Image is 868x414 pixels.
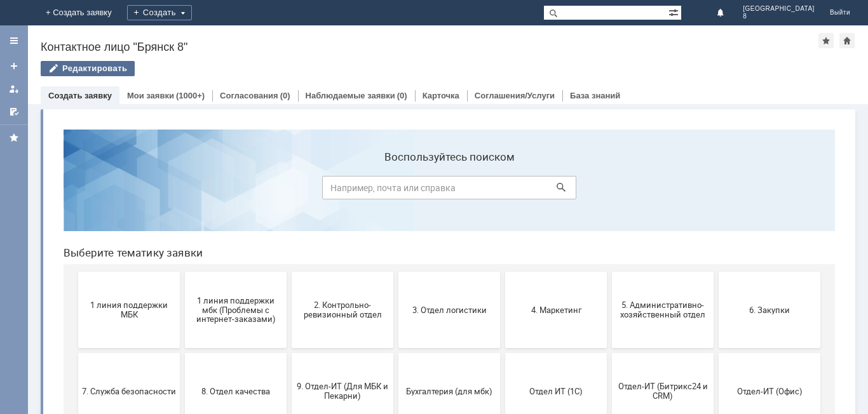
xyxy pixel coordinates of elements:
button: 7. Служба безопасности [25,234,126,310]
header: Выберите тематику заявки [10,127,782,140]
a: Создать заявку [4,56,24,76]
div: Сделать домашней страницей [839,33,855,48]
a: Карточка [423,91,459,100]
button: Отдел-ИТ (Офис) [665,234,767,310]
span: 1 линия поддержки МБК [29,181,123,200]
span: 2. Контрольно-ревизионный отдел [242,181,336,200]
a: Мои заявки [4,79,24,99]
span: Отдел ИТ (1С) [456,267,550,276]
button: Бухгалтерия (для мбк) [345,234,447,310]
a: Мои заявки [127,91,174,100]
span: Отдел-ИТ (Битрикс24 и CRM) [562,262,656,281]
a: Соглашения/Услуги [475,91,555,100]
a: Согласования [220,91,278,100]
span: 1 линия поддержки мбк (Проблемы с интернет-заказами) [135,176,229,204]
button: 1 линия поддержки мбк (Проблемы с интернет-заказами) [132,152,233,229]
span: 3. Отдел логистики [349,185,443,195]
button: 8. Отдел качества [132,234,233,310]
span: не актуален [456,348,550,357]
button: [PERSON_NAME]. Услуги ИТ для МБК (оформляет L1) [345,315,447,391]
button: 6. Закупки [665,152,767,229]
button: 5. Административно-хозяйственный отдел [559,152,660,229]
a: Мои согласования [4,102,24,122]
button: 4. Маркетинг [452,152,553,229]
button: 2. Контрольно-ревизионный отдел [238,152,340,229]
span: [GEOGRAPHIC_DATA] [743,5,815,13]
div: Добавить в избранное [818,33,834,48]
div: Создать [127,5,192,20]
span: [PERSON_NAME]. Услуги ИТ для МБК (оформляет L1) [349,338,443,367]
span: 4. Маркетинг [456,185,550,195]
span: Франчайзинг [135,348,229,357]
span: Расширенный поиск [668,6,681,18]
a: Наблюдаемые заявки [306,91,395,100]
span: 8 [743,13,815,20]
div: (0) [397,91,407,100]
div: (1000+) [176,91,205,100]
button: не актуален [452,315,553,391]
a: Создать заявку [48,91,112,100]
button: 3. Отдел логистики [345,152,447,229]
label: Воспользуйтесь поиском [269,31,523,44]
span: Бухгалтерия (для мбк) [349,267,443,276]
button: Это соглашение не активно! [238,315,340,391]
span: 7. Служба безопасности [29,267,123,276]
span: 8. Отдел качества [135,267,229,276]
span: 9. Отдел-ИТ (Для МБК и Пекарни) [242,262,336,281]
div: Контактное лицо "Брянск 8" [41,41,818,53]
input: Например, почта или справка [269,57,523,80]
div: (0) [280,91,290,100]
span: Это соглашение не активно! [242,344,336,363]
span: Отдел-ИТ (Офис) [669,267,763,276]
button: Отдел ИТ (1С) [452,234,553,310]
button: Франчайзинг [132,315,233,391]
button: 1 линия поддержки МБК [25,152,126,229]
button: Финансовый отдел [25,315,126,391]
button: 9. Отдел-ИТ (Для МБК и Пекарни) [238,234,340,310]
span: 5. Административно-хозяйственный отдел [562,181,656,200]
span: 6. Закупки [669,185,763,195]
span: Финансовый отдел [29,348,123,357]
button: Отдел-ИТ (Битрикс24 и CRM) [559,234,660,310]
a: База знаний [570,91,620,100]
